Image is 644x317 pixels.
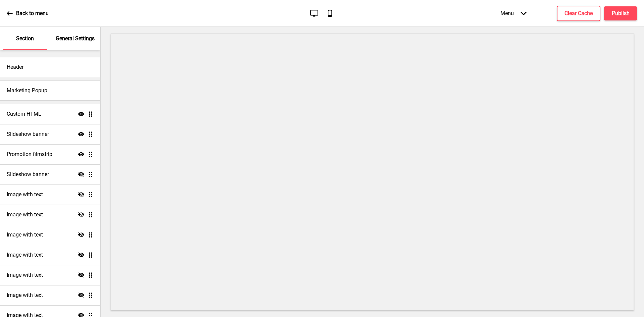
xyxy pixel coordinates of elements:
[612,10,630,17] h4: Publish
[557,6,600,21] button: Clear Cache
[16,35,34,42] p: Section
[7,130,49,138] h4: Slideshow banner
[7,251,43,259] h4: Image with text
[56,35,95,42] p: General Settings
[7,292,43,299] h4: Image with text
[7,151,52,158] h4: Promotion filmstrip
[7,191,43,198] h4: Image with text
[7,87,47,94] h4: Marketing Popup
[565,10,593,17] h4: Clear Cache
[7,231,43,239] h4: Image with text
[604,6,637,20] button: Publish
[7,110,41,118] h4: Custom HTML
[7,171,49,178] h4: Slideshow banner
[7,63,23,71] h4: Header
[7,211,43,218] h4: Image with text
[494,3,533,23] div: Menu
[7,4,49,22] a: Back to menu
[7,271,43,279] h4: Image with text
[16,10,49,17] p: Back to menu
